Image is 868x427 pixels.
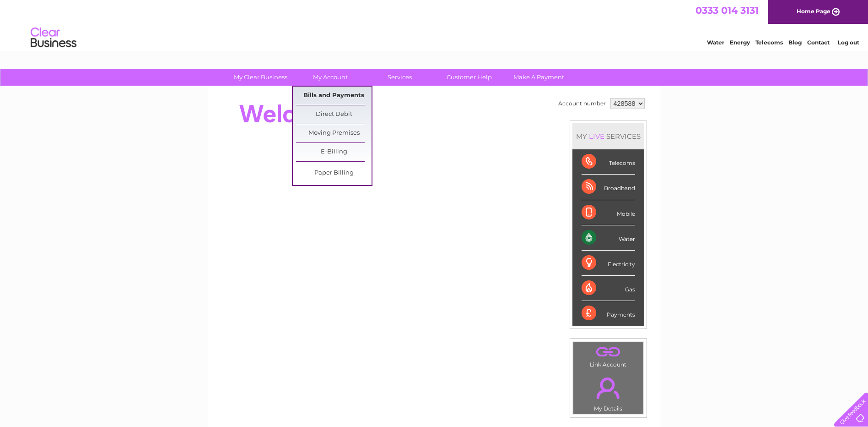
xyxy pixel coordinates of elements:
[730,39,750,46] a: Energy
[707,39,724,46] a: Water
[292,69,368,86] a: My Account
[576,372,641,404] a: .
[788,39,802,46] a: Blog
[223,69,298,86] a: My Clear Business
[296,124,372,142] a: Moving Premises
[587,132,606,141] div: LIVE
[362,69,437,86] a: Services
[556,96,608,111] td: Account number
[582,251,635,276] div: Electricity
[755,39,783,46] a: Telecoms
[573,341,644,370] td: Link Account
[838,39,859,46] a: Log out
[431,69,507,86] a: Customer Help
[807,39,830,46] a: Contact
[582,200,635,225] div: Mobile
[30,24,77,52] img: logo.png
[501,69,577,86] a: Make A Payment
[296,105,372,124] a: Direct Debit
[572,123,644,149] div: MY SERVICES
[582,225,635,251] div: Water
[576,344,641,360] a: .
[296,164,372,182] a: Paper Billing
[582,301,635,326] div: Payments
[218,5,651,44] div: Clear Business is a trading name of Verastar Limited (registered in [GEOGRAPHIC_DATA] No. 3667643...
[695,5,759,16] a: 0333 014 3131
[582,149,635,175] div: Telecoms
[582,276,635,301] div: Gas
[296,87,372,105] a: Bills and Payments
[573,370,644,415] td: My Details
[296,143,372,161] a: E-Billing
[582,175,635,200] div: Broadband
